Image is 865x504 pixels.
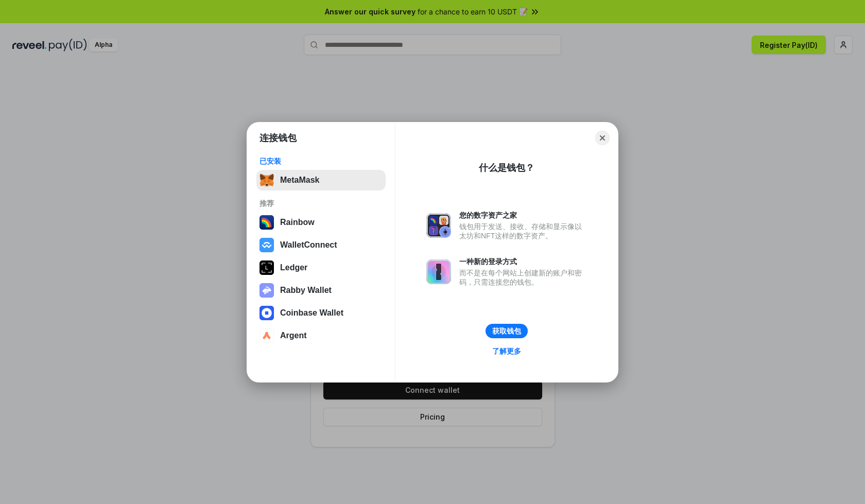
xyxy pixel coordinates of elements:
[426,259,451,284] img: svg+xml,%3Csvg%20xmlns%3D%22http%3A%2F%2Fwww.w3.org%2F2000%2Fsvg%22%20fill%3D%22none%22%20viewBox...
[280,176,319,185] div: MetaMask
[459,268,587,287] div: 而不是在每个网站上创建新的账户和密码，只需连接您的钱包。
[280,218,315,227] div: Rainbow
[259,215,274,230] img: svg+xml,%3Csvg%20width%3D%22120%22%20height%3D%22120%22%20viewBox%3D%220%200%20120%20120%22%20fil...
[259,328,274,343] img: svg+xml,%3Csvg%20width%3D%2228%22%20height%3D%2228%22%20viewBox%3D%220%200%2028%2028%22%20fill%3D...
[492,326,521,336] div: 获取钱包
[256,325,386,346] button: Argent
[280,331,307,340] div: Argent
[256,303,386,323] button: Coinbase Wallet
[595,131,610,145] button: Close
[259,199,383,208] div: 推荐
[459,222,587,240] div: 钱包用于发送、接收、存储和显示像以太坊和NFT这样的数字资产。
[256,212,386,233] button: Rainbow
[459,257,587,266] div: 一种新的登录方式
[256,280,386,301] button: Rabby Wallet
[459,211,587,220] div: 您的数字资产之家
[486,344,527,358] a: 了解更多
[256,235,386,255] button: WalletConnect
[280,308,343,318] div: Coinbase Wallet
[280,240,337,250] div: WalletConnect
[492,346,521,356] div: 了解更多
[259,173,274,187] img: svg+xml,%3Csvg%20fill%3D%22none%22%20height%3D%2233%22%20viewBox%3D%220%200%2035%2033%22%20width%...
[479,162,534,174] div: 什么是钱包？
[259,260,274,275] img: svg+xml,%3Csvg%20xmlns%3D%22http%3A%2F%2Fwww.w3.org%2F2000%2Fsvg%22%20width%3D%2228%22%20height%3...
[259,132,297,144] h1: 连接钱包
[280,263,307,272] div: Ledger
[426,213,451,238] img: svg+xml,%3Csvg%20xmlns%3D%22http%3A%2F%2Fwww.w3.org%2F2000%2Fsvg%22%20fill%3D%22none%22%20viewBox...
[259,306,274,320] img: svg+xml,%3Csvg%20width%3D%2228%22%20height%3D%2228%22%20viewBox%3D%220%200%2028%2028%22%20fill%3D...
[259,283,274,298] img: svg+xml,%3Csvg%20xmlns%3D%22http%3A%2F%2Fwww.w3.org%2F2000%2Fsvg%22%20fill%3D%22none%22%20viewBox...
[259,238,274,252] img: svg+xml,%3Csvg%20width%3D%2228%22%20height%3D%2228%22%20viewBox%3D%220%200%2028%2028%22%20fill%3D...
[256,257,386,278] button: Ledger
[486,324,528,338] button: 获取钱包
[256,170,386,190] button: MetaMask
[259,157,383,166] div: 已安装
[280,286,332,295] div: Rabby Wallet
